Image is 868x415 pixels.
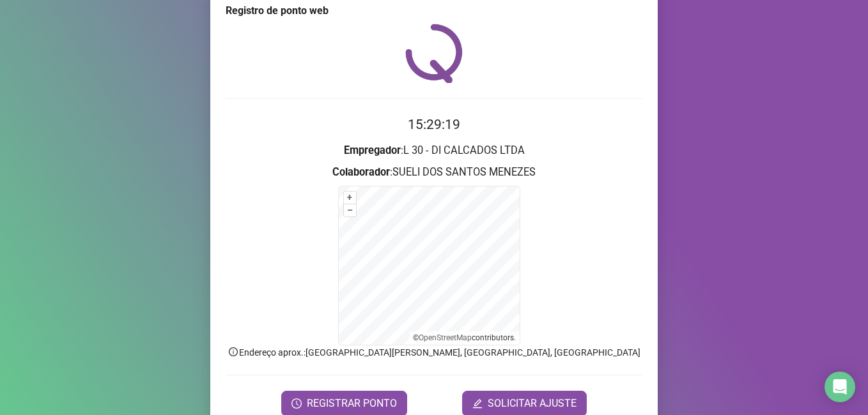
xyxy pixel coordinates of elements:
[226,164,642,181] h3: : SUELI DOS SANTOS MENEZES
[488,396,577,411] span: SOLICITAR AJUSTE
[344,144,401,156] strong: Empregador
[226,142,642,159] h3: : L 30 - DI CALCADOS LTDA
[228,346,239,358] span: info-circle
[307,396,397,411] span: REGISTRAR PONTO
[226,345,642,359] p: Endereço aprox. : [GEOGRAPHIC_DATA][PERSON_NAME], [GEOGRAPHIC_DATA], [GEOGRAPHIC_DATA]
[405,24,463,83] img: QRPoint
[332,166,390,178] strong: Colaborador
[291,398,302,409] span: clock-circle
[413,333,516,342] li: © contributors.
[344,192,356,204] button: +
[226,3,642,19] div: Registro de ponto web
[472,398,483,409] span: edit
[419,333,472,342] a: OpenStreetMap
[825,372,855,402] div: Open Intercom Messenger
[408,117,460,132] time: 15:29:19
[344,204,356,216] button: –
